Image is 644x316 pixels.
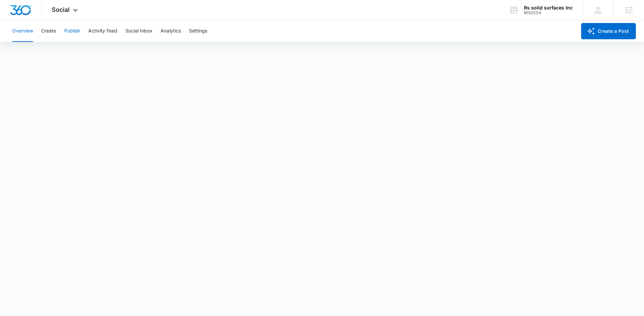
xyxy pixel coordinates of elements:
button: Activity Feed [88,20,117,42]
button: Overview [12,20,33,42]
button: Settings [189,20,207,42]
button: Social Inbox [125,20,152,42]
div: account name [524,5,573,10]
button: Create [41,20,56,42]
div: account id [524,10,573,15]
button: Analytics [161,20,181,42]
span: Social [52,6,70,13]
button: Publish [64,20,80,42]
button: Create a Post [581,23,636,39]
